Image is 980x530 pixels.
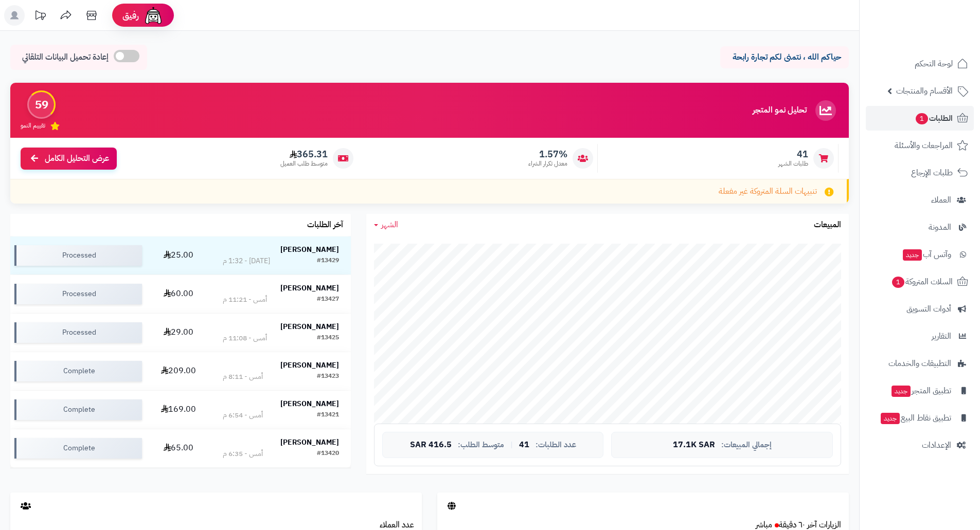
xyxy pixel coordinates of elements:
a: العملاء [866,188,974,212]
span: رفيق [122,9,139,22]
strong: [PERSON_NAME] [280,437,339,448]
td: 25.00 [146,236,211,275]
a: تطبيق المتجرجديد [866,378,974,403]
span: طلبات الإرجاع [911,166,953,180]
h3: تحليل نمو المتجر [753,106,807,115]
td: 209.00 [146,352,211,390]
div: #13427 [317,295,339,305]
div: Processed [14,284,142,304]
a: طلبات الإرجاع [866,160,974,185]
span: متوسط الطلب: [458,441,504,449]
span: الإعدادات [922,438,951,452]
div: Processed [14,322,142,343]
span: جديد [881,413,900,424]
td: 60.00 [146,275,211,313]
strong: [PERSON_NAME] [280,398,339,409]
div: Processed [14,245,142,266]
td: 65.00 [146,429,211,467]
span: | [510,441,513,449]
span: المراجعات والأسئلة [895,138,953,153]
h3: آخر الطلبات [307,221,343,230]
span: الأقسام والمنتجات [896,84,953,98]
div: Complete [14,361,142,381]
span: 41 [519,441,529,450]
span: 416.5 SAR [410,441,452,450]
div: #13420 [317,449,339,459]
div: أمس - 6:35 م [223,449,263,459]
a: لوحة التحكم [866,51,974,76]
span: جديد [892,386,911,397]
div: Complete [14,438,142,459]
p: حياكم الله ، نتمنى لكم تجارة رابحة [728,51,841,63]
span: 1 [915,113,928,124]
div: #13421 [317,410,339,421]
img: logo-2.png [910,12,970,34]
strong: [PERSON_NAME] [280,360,339,371]
a: التطبيقات والخدمات [866,351,974,376]
span: عرض التحليل الكامل [45,153,109,165]
span: الطلبات [915,111,953,125]
a: المراجعات والأسئلة [866,133,974,158]
span: تطبيق نقاط البيع [880,411,951,425]
a: وآتس آبجديد [866,242,974,267]
a: أدوات التسويق [866,297,974,321]
td: 29.00 [146,314,211,352]
span: وآتس آب [902,247,951,262]
span: عدد الطلبات: [536,441,576,449]
div: أمس - 8:11 م [223,372,263,382]
a: تطبيق نقاط البيعجديد [866,406,974,430]
strong: [PERSON_NAME] [280,321,339,332]
a: التقارير [866,324,974,349]
a: الطلبات1 [866,106,974,131]
span: معدل تكرار الشراء [528,159,567,168]
div: أمس - 6:54 م [223,410,263,421]
a: الإعدادات [866,433,974,458]
span: الشهر [381,218,398,231]
div: أمس - 11:21 م [223,295,267,305]
div: [DATE] - 1:32 م [223,256,270,266]
h3: المبيعات [814,221,841,230]
span: 41 [778,149,808,160]
div: أمس - 11:08 م [223,333,267,343]
span: 365.31 [280,149,328,160]
a: المدونة [866,215,974,240]
span: السلات المتروكة [891,275,953,289]
span: التقارير [932,329,951,343]
span: التطبيقات والخدمات [888,356,951,371]
a: الشهر [374,219,398,231]
a: تحديثات المنصة [27,5,53,28]
span: العملاء [931,193,951,207]
span: متوسط طلب العميل [280,159,328,168]
span: 1.57% [528,149,567,160]
div: #13425 [317,333,339,343]
span: جديد [903,249,922,261]
span: لوحة التحكم [915,57,953,71]
span: أدوات التسويق [906,302,951,316]
span: 17.1K SAR [673,441,715,450]
span: 1 [892,276,904,288]
span: تنبيهات السلة المتروكة غير مفعلة [719,186,817,197]
div: #13423 [317,372,339,382]
div: #13429 [317,256,339,266]
span: تقييم النمو [21,121,45,130]
span: طلبات الشهر [778,159,808,168]
span: إعادة تحميل البيانات التلقائي [22,51,109,63]
strong: [PERSON_NAME] [280,244,339,255]
span: تطبيق المتجر [890,383,951,398]
span: إجمالي المبيعات: [721,441,772,449]
a: عرض التحليل الكامل [21,148,117,170]
strong: [PERSON_NAME] [280,283,339,294]
span: المدونة [929,220,951,234]
a: السلات المتروكة1 [866,269,974,294]
div: Complete [14,399,142,420]
td: 169.00 [146,391,211,429]
img: ai-face.png [143,5,164,26]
